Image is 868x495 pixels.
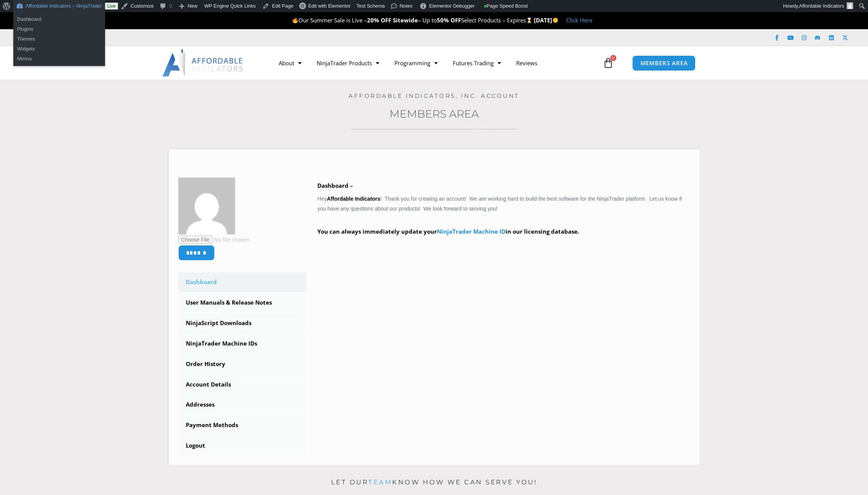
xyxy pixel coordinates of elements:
[169,476,700,489] p: Let our know how we can serve you!
[271,54,601,72] nav: Menu
[178,395,306,415] a: Addresses
[640,60,687,66] span: MEMBERS AREA
[178,178,235,234] img: f76b2c954c91ccb298ea17e82a9e6c3d168cdca6d2be3a111b29e2d6aa75f91f
[437,228,505,235] a: NinjaTrader Machine ID
[389,107,479,120] a: Members Area
[271,54,309,72] a: About
[178,272,306,292] a: Dashboard
[437,16,461,24] strong: 50% OFF
[178,293,306,313] a: User Manuals & Release Notes
[592,52,625,74] a: 0
[162,49,244,77] img: LogoAI | Affordable Indicators – NinjaTrader
[309,54,387,72] a: NinjaTrader Products
[445,54,509,72] a: Futures Trading
[317,181,690,248] div: Hey ! Thank you for creating an account! We are working hard to build the best software for the N...
[566,16,592,24] a: Click Here
[367,16,391,24] strong: 20% OFF
[13,44,105,54] a: Widgets
[553,17,558,23] img: 🌞
[610,55,616,61] span: 0
[534,16,559,24] strong: [DATE]
[178,313,306,333] a: NinjaScript Downloads
[178,415,306,435] a: Payment Methods
[113,34,226,41] iframe: Customer reviews powered by Trustpilot
[327,196,380,202] strong: Affordable Indicators
[387,54,445,72] a: Programming
[317,182,353,189] b: Dashboard –
[526,17,532,23] img: ⌛
[348,92,520,99] a: Affordable Indicators, Inc. Account
[632,55,695,71] a: MEMBERS AREA
[368,478,392,486] a: team
[105,3,118,9] a: Live
[178,375,306,394] a: Account Details
[308,3,351,9] span: Edit with Elementor
[178,436,306,456] a: Logout
[292,16,534,24] span: Our Summer Sale is Live – – Up to Select Products – Expires
[13,14,105,24] a: Dashboard
[13,24,105,34] a: Plugins
[13,34,105,44] a: Themes
[13,32,105,66] ul: Affordable Indicators – NinjaTrader
[799,3,844,9] span: Affordable Indicators
[393,16,418,24] strong: Sitewide
[13,12,105,36] ul: Affordable Indicators – NinjaTrader
[178,334,306,354] a: NinjaTrader Machine IDs
[13,54,105,64] a: Menus
[509,54,545,72] a: Reviews
[178,272,306,456] nav: Account pages
[178,354,306,374] a: Order History
[317,228,579,235] strong: You can always immediately update your in our licensing database.
[292,17,298,23] img: 🔥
